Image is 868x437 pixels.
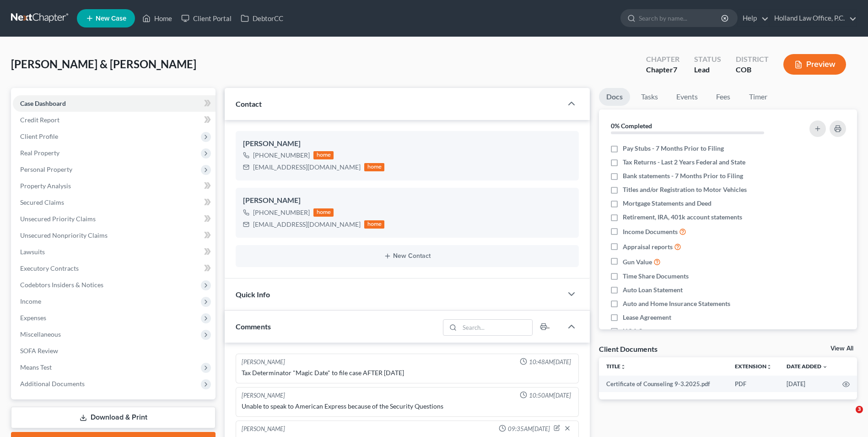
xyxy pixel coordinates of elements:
div: Chapter [646,65,679,75]
span: Miscellaneous [20,330,61,338]
a: Date Added expand_more [787,363,828,370]
span: Contact [236,99,262,108]
a: Home [138,10,177,27]
i: unfold_more [766,364,772,370]
span: Mortgage Statements and Deed [623,199,712,208]
span: 7 [673,65,677,74]
span: Appraisal reports [623,242,673,251]
span: New Case [96,15,126,22]
span: 10:50AM[DATE] [529,391,571,400]
span: Additional Documents [20,380,85,388]
span: Secured Claims [20,198,64,206]
a: Credit Report [13,112,216,128]
span: Pay Stubs - 7 Months Prior to Filing [623,144,724,153]
span: Property Analysis [20,182,71,190]
a: Case Dashboard [13,95,216,112]
span: Means Test [20,363,52,371]
span: Tax Returns - Last 2 Years Federal and State [623,158,745,167]
div: [PHONE_NUMBER] [253,151,310,160]
div: [EMAIL_ADDRESS][DOMAIN_NAME] [253,220,361,229]
div: home [313,208,334,217]
div: Unable to speak to American Express because of the Security Questions [242,402,573,411]
div: Chapter [646,54,679,65]
a: Docs [599,88,630,106]
span: Comments [236,322,271,331]
span: Retirement, IRA, 401k account statements [623,213,742,222]
td: Certificate of Counseling 9-3.2025.pdf [599,376,728,392]
a: View All [830,345,853,352]
span: HOA Statement [623,327,668,336]
span: Case Dashboard [20,99,66,107]
span: Client Profile [20,132,58,140]
iframe: Intercom live chat [837,406,859,428]
div: [PERSON_NAME] [242,425,285,434]
a: DebtorCC [236,10,288,27]
a: Unsecured Priority Claims [13,211,216,227]
a: Unsecured Nonpriority Claims [13,227,216,244]
a: Client Portal [177,10,236,27]
span: 09:35AM[DATE] [508,425,550,433]
td: PDF [728,376,779,392]
a: Property Analysis [13,178,216,194]
a: Help [738,10,769,27]
div: Tax Determinator "Magic Date" to file case AFTER [DATE] [242,368,573,377]
a: Download & Print [11,407,216,428]
a: Lawsuits [13,244,216,260]
div: [PHONE_NUMBER] [253,208,310,217]
span: Gun Value [623,257,652,267]
a: Events [669,88,705,106]
a: Extensionunfold_more [735,363,772,370]
span: Expenses [20,314,46,322]
span: Quick Info [236,290,270,299]
div: Status [694,54,721,65]
a: SOFA Review [13,343,216,359]
i: unfold_more [620,364,626,370]
a: Executory Contracts [13,260,216,277]
span: Codebtors Insiders & Notices [20,281,103,289]
input: Search by name... [639,10,722,27]
a: Fees [709,88,738,106]
div: COB [736,65,769,75]
strong: 0% Completed [611,122,652,130]
div: home [364,220,384,229]
div: [PERSON_NAME] [242,391,285,400]
span: SOFA Review [20,347,58,355]
div: District [736,54,769,65]
span: Auto Loan Statement [623,285,683,295]
span: Time Share Documents [623,272,689,281]
span: Income [20,297,41,305]
span: Unsecured Nonpriority Claims [20,231,108,239]
div: [PERSON_NAME] [243,138,571,149]
span: 3 [856,406,863,413]
div: [EMAIL_ADDRESS][DOMAIN_NAME] [253,163,361,172]
span: Income Documents [623,227,678,236]
div: [PERSON_NAME] [243,195,571,206]
button: New Contact [243,252,571,260]
a: Tasks [634,88,665,106]
span: Bank statements - 7 Months Prior to Filing [623,171,743,180]
i: expand_more [822,364,828,370]
span: Real Property [20,149,59,157]
div: home [364,163,384,171]
button: Preview [783,54,846,75]
span: Personal Property [20,165,72,173]
input: Search... [459,320,532,335]
td: [DATE] [779,376,835,392]
div: Client Documents [599,344,658,354]
a: Holland Law Office, P.C. [770,10,857,27]
div: Lead [694,65,721,75]
span: Unsecured Priority Claims [20,215,96,223]
span: Titles and/or Registration to Motor Vehicles [623,185,747,194]
a: Timer [742,88,775,106]
span: Credit Report [20,116,59,124]
span: 10:48AM[DATE] [529,358,571,366]
span: [PERSON_NAME] & [PERSON_NAME] [11,57,196,71]
span: Auto and Home Insurance Statements [623,299,730,308]
span: Executory Contracts [20,264,79,272]
div: [PERSON_NAME] [242,358,285,366]
a: Titleunfold_more [606,363,626,370]
span: Lease Agreement [623,313,671,322]
div: home [313,151,334,159]
a: Secured Claims [13,194,216,211]
span: Lawsuits [20,248,45,256]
